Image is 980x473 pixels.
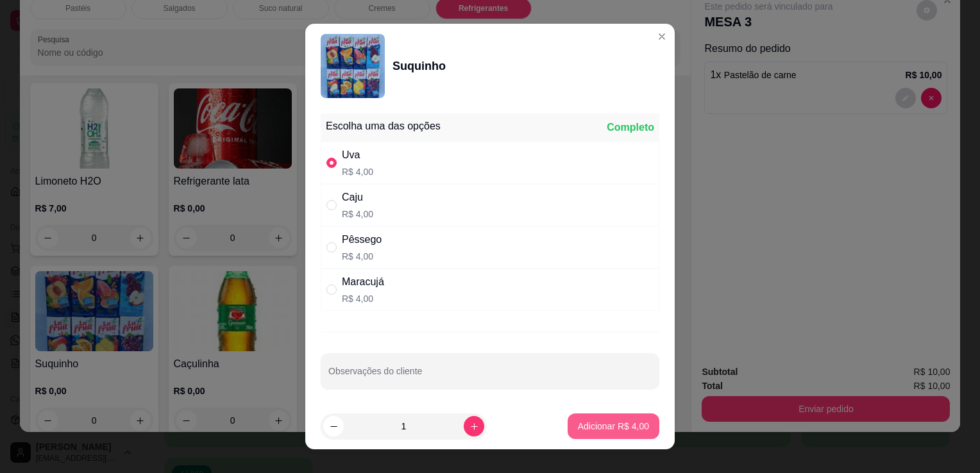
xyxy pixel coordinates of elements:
div: Suquinho [393,57,446,75]
div: Maracujá [342,274,384,290]
div: Escolha uma das opções [326,119,441,134]
div: Uva [342,147,373,163]
button: decrease-product-quantity [323,416,344,436]
div: Pêssego [342,232,382,247]
div: Caju [342,190,373,205]
p: Adicionar R$ 4,00 [578,420,649,433]
p: R$ 4,00 [342,165,373,178]
input: Observações do cliente [328,370,652,383]
img: product-image [321,34,385,98]
p: R$ 4,00 [342,250,382,263]
button: Adicionar R$ 4,00 [568,413,659,439]
div: Completo [607,120,654,135]
button: Close [652,26,672,47]
p: R$ 4,00 [342,208,373,220]
button: increase-product-quantity [464,416,484,436]
p: R$ 4,00 [342,292,384,305]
